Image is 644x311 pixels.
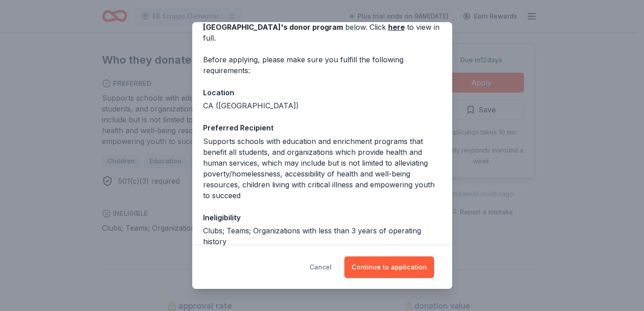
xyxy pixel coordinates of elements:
[203,136,441,201] div: Supports schools with education and enrichment programs that benefit all students, and organizati...
[203,122,441,134] div: Preferred Recipient
[203,11,441,43] div: We've summarized the requirements for below. Click to view in full.
[344,256,434,278] button: Continue to application
[310,256,332,278] button: Cancel
[203,225,441,247] div: Clubs; Teams; Organizations with less than 3 years of operating history
[203,100,441,111] div: CA ([GEOGRAPHIC_DATA])
[203,87,441,98] div: Location
[388,22,405,32] a: here
[203,212,441,223] div: Ineligibility
[203,54,441,76] div: Before applying, please make sure you fulfill the following requirements:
